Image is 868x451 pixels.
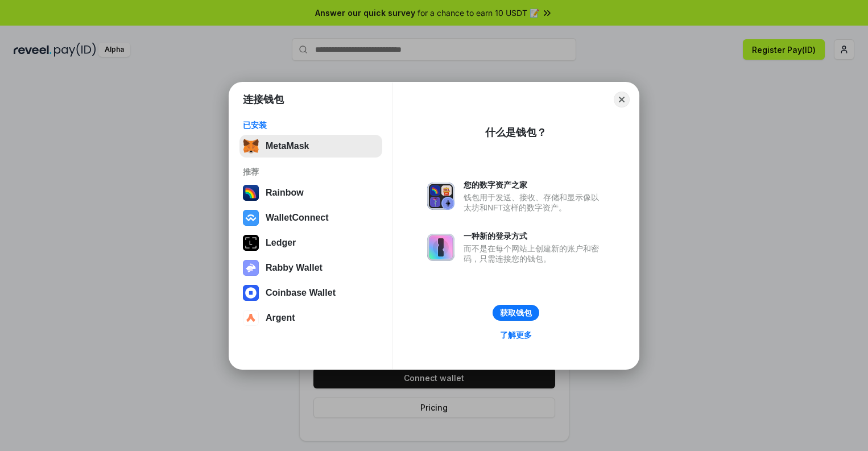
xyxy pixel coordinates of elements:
img: svg+xml,%3Csvg%20fill%3D%22none%22%20height%3D%2233%22%20viewBox%3D%220%200%2035%2033%22%20width%... [243,138,259,154]
a: 了解更多 [493,328,539,342]
div: Coinbase Wallet [266,288,336,298]
div: 了解更多 [500,330,532,340]
button: Rabby Wallet [239,256,382,279]
img: svg+xml,%3Csvg%20xmlns%3D%22http%3A%2F%2Fwww.w3.org%2F2000%2Fsvg%22%20fill%3D%22none%22%20viewBox... [243,260,259,276]
div: 获取钱包 [500,308,532,318]
div: WalletConnect [266,213,329,223]
button: Coinbase Wallet [239,282,382,304]
img: svg+xml,%3Csvg%20xmlns%3D%22http%3A%2F%2Fwww.w3.org%2F2000%2Fsvg%22%20width%3D%2228%22%20height%3... [243,235,259,251]
button: Close [614,92,630,107]
div: Argent [266,313,295,323]
div: 一种新的登录方式 [464,231,605,241]
div: 什么是钱包？ [485,126,547,139]
div: Ledger [266,238,296,248]
div: MetaMask [266,141,309,151]
div: 而不是在每个网站上创建新的账户和密码，只需连接您的钱包。 [464,243,605,264]
div: 已安装 [243,120,379,130]
img: svg+xml,%3Csvg%20xmlns%3D%22http%3A%2F%2Fwww.w3.org%2F2000%2Fsvg%22%20fill%3D%22none%22%20viewBox... [427,183,454,210]
div: 推荐 [243,167,379,177]
button: Argent [239,307,382,329]
div: 您的数字资产之家 [464,180,605,190]
button: 获取钱包 [493,305,539,321]
button: Rainbow [239,181,382,204]
img: svg+xml,%3Csvg%20xmlns%3D%22http%3A%2F%2Fwww.w3.org%2F2000%2Fsvg%22%20fill%3D%22none%22%20viewBox... [427,234,454,261]
img: svg+xml,%3Csvg%20width%3D%2228%22%20height%3D%2228%22%20viewBox%3D%220%200%2028%2028%22%20fill%3D... [243,210,259,226]
div: 钱包用于发送、接收、存储和显示像以太坊和NFT这样的数字资产。 [464,192,605,213]
img: svg+xml,%3Csvg%20width%3D%2228%22%20height%3D%2228%22%20viewBox%3D%220%200%2028%2028%22%20fill%3D... [243,285,259,301]
img: svg+xml,%3Csvg%20width%3D%22120%22%20height%3D%22120%22%20viewBox%3D%220%200%20120%20120%22%20fil... [243,185,259,201]
img: svg+xml,%3Csvg%20width%3D%2228%22%20height%3D%2228%22%20viewBox%3D%220%200%2028%2028%22%20fill%3D... [243,310,259,326]
button: MetaMask [239,135,382,158]
button: Ledger [239,231,382,254]
div: Rabby Wallet [266,263,323,273]
button: WalletConnect [239,206,382,229]
h1: 连接钱包 [243,93,284,106]
div: Rainbow [266,188,304,198]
